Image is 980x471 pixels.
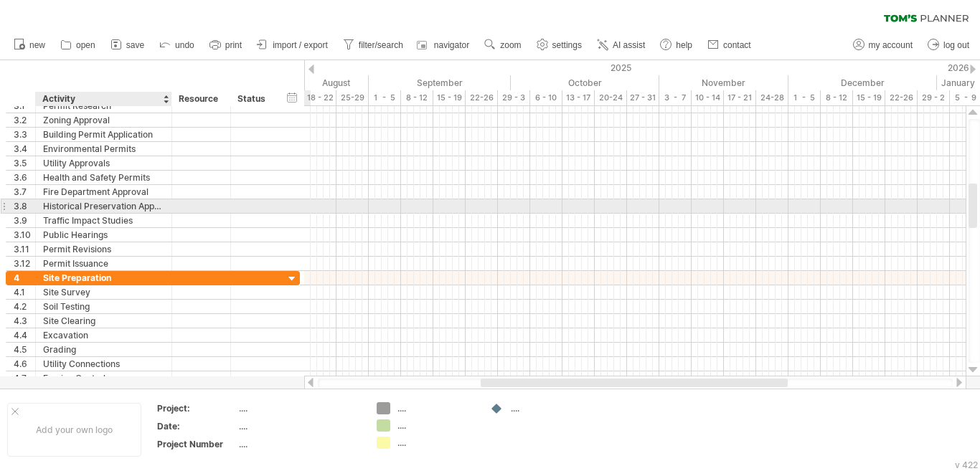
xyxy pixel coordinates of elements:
[14,328,35,342] div: 4.4
[156,36,199,54] a: undo
[179,92,222,106] div: Resource
[43,257,164,270] div: Permit Issuance
[43,214,164,227] div: Traffic Impact Studies
[237,92,269,106] div: Status
[14,271,35,285] div: 4
[43,185,164,199] div: Fire Department Approval
[511,75,659,90] div: October 2025
[10,36,50,54] a: new
[756,90,788,105] div: 24-28
[511,402,589,414] div: ....
[369,75,511,90] div: September 2025
[43,285,164,299] div: Site Survey
[659,90,692,105] div: 3 - 7
[43,371,164,385] div: Erosion Control
[14,113,35,127] div: 3.2
[43,314,164,328] div: Site Clearing
[397,402,476,414] div: ....
[107,36,149,54] a: save
[788,75,937,90] div: December 2025
[43,171,164,184] div: Health and Safety Permits
[788,90,821,105] div: 1 - 5
[14,242,35,256] div: 3.11
[157,402,236,414] div: Project:
[849,36,917,54] a: my account
[239,402,359,414] div: ....
[498,90,530,105] div: 29 - 3
[239,438,359,450] div: ....
[14,171,35,184] div: 3.6
[369,90,401,105] div: 1 - 5
[14,214,35,227] div: 3.9
[14,156,35,170] div: 3.5
[533,36,586,54] a: settings
[869,40,913,50] span: my account
[14,371,35,385] div: 4.7
[76,40,95,50] span: open
[14,185,35,199] div: 3.7
[253,36,332,54] a: import / export
[14,128,35,141] div: 3.3
[206,36,246,54] a: print
[14,285,35,299] div: 4.1
[336,90,369,105] div: 25-29
[273,40,328,50] span: import / export
[821,90,853,105] div: 8 - 12
[43,199,164,213] div: Historical Preservation Approval
[359,40,403,50] span: filter/search
[433,90,466,105] div: 15 - 19
[126,40,144,50] span: save
[415,36,473,54] a: navigator
[14,314,35,328] div: 4.3
[175,40,194,50] span: undo
[676,40,692,50] span: help
[7,403,141,457] div: Add your own logo
[552,40,582,50] span: settings
[14,300,35,313] div: 4.2
[656,36,697,54] a: help
[692,90,724,105] div: 10 - 14
[14,343,35,356] div: 4.5
[43,343,164,356] div: Grading
[339,36,407,54] a: filter/search
[157,420,236,432] div: Date:
[918,90,950,105] div: 29 - 2
[613,40,645,50] span: AI assist
[434,40,469,50] span: navigator
[627,90,659,105] div: 27 - 31
[481,36,525,54] a: zoom
[43,242,164,256] div: Permit Revisions
[659,75,788,90] div: November 2025
[43,113,164,127] div: Zoning Approval
[853,90,885,105] div: 15 - 19
[397,437,476,449] div: ....
[14,228,35,242] div: 3.10
[595,90,627,105] div: 20-24
[43,142,164,156] div: Environmental Permits
[14,142,35,156] div: 3.4
[723,40,751,50] span: contact
[157,438,236,450] div: Project Number
[943,40,969,50] span: log out
[500,40,521,50] span: zoom
[955,460,978,470] div: v 422
[724,90,756,105] div: 17 - 21
[397,419,476,432] div: ....
[29,40,45,50] span: new
[239,420,359,432] div: ....
[401,90,433,105] div: 8 - 12
[704,36,755,54] a: contact
[14,257,35,270] div: 3.12
[304,90,336,105] div: 18 - 22
[466,90,498,105] div: 22-26
[43,156,164,170] div: Utility Approvals
[530,90,562,105] div: 6 - 10
[43,328,164,342] div: Excavation
[43,271,164,285] div: Site Preparation
[57,36,100,54] a: open
[42,92,164,106] div: Activity
[885,90,918,105] div: 22-26
[225,40,242,50] span: print
[43,128,164,141] div: Building Permit Application
[43,300,164,313] div: Soil Testing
